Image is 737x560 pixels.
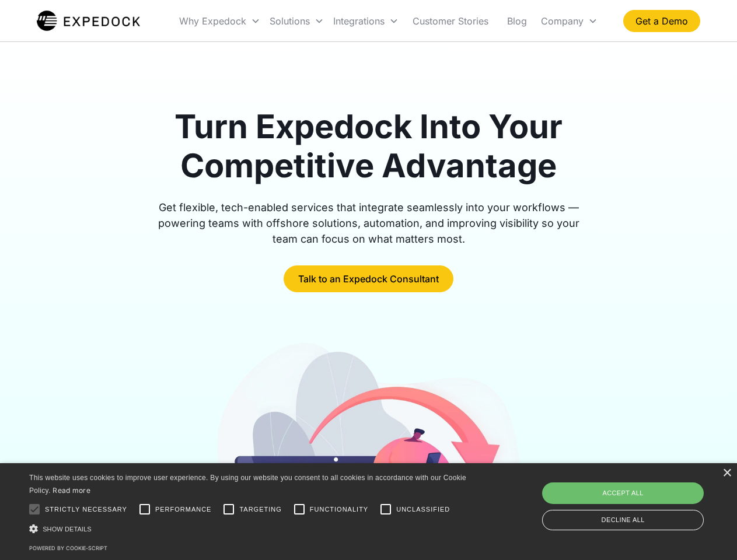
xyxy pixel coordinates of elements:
[543,434,737,560] iframe: Chat Widget
[145,199,593,247] div: Get flexible, tech-enabled services that integrate seamlessly into your workflows — powering team...
[329,1,403,41] div: Integrations
[45,505,127,514] span: Strictly necessary
[37,9,140,33] img: Expedock Logo
[53,486,90,495] a: Read more
[265,1,329,41] div: Solutions
[270,15,310,27] div: Solutions
[174,1,265,41] div: Why Expedock
[29,474,466,495] span: This website uses cookies to improve user experience. By using our website you consent to all coo...
[155,505,212,514] span: Performance
[29,523,470,535] div: Show details
[541,15,584,27] div: Company
[536,1,602,41] div: Company
[145,107,593,185] h1: Turn Expedock Into Your Competitive Advantage
[498,1,536,41] a: Blog
[310,505,368,514] span: Functionality
[37,9,140,33] a: home
[239,505,281,514] span: Targeting
[43,526,92,533] span: Show details
[333,15,385,27] div: Integrations
[403,1,498,41] a: Customer Stories
[29,545,107,551] a: Powered by cookie-script
[623,10,700,32] a: Get a Demo
[179,15,246,27] div: Why Expedock
[284,265,453,292] a: Talk to an Expedock Consultant
[396,505,450,514] span: Unclassified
